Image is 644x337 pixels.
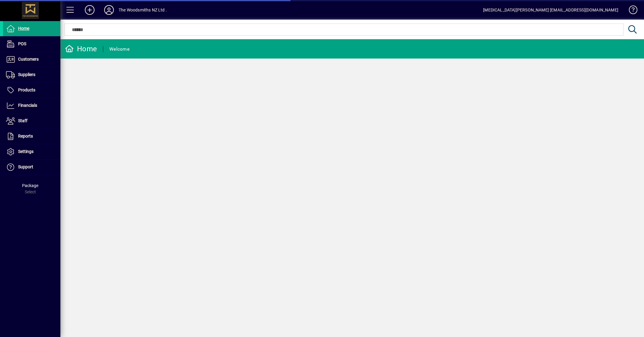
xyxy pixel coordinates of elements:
[3,113,60,129] a: Staff
[3,67,60,82] a: Suppliers
[3,129,60,144] a: Reports
[3,37,60,52] a: POS
[22,183,38,188] span: Package
[109,44,130,54] div: Welcome
[3,52,60,67] a: Customers
[80,5,99,15] button: Add
[3,83,60,98] a: Products
[18,134,33,138] span: Reports
[3,144,60,159] a: Settings
[119,5,167,15] div: The Woodsmiths NZ Ltd .
[483,5,618,15] div: [MEDICAL_DATA][PERSON_NAME] [EMAIL_ADDRESS][DOMAIN_NAME]
[18,72,35,77] span: Suppliers
[18,164,33,169] span: Support
[18,118,27,123] span: Staff
[18,26,29,31] span: Home
[3,98,60,113] a: Financials
[18,103,37,108] span: Financials
[18,149,34,154] span: Settings
[18,57,39,62] span: Customers
[3,160,60,175] a: Support
[624,1,636,21] a: Knowledge Base
[18,87,35,92] span: Products
[18,41,26,46] span: POS
[99,5,119,15] button: Profile
[65,44,97,54] div: Home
